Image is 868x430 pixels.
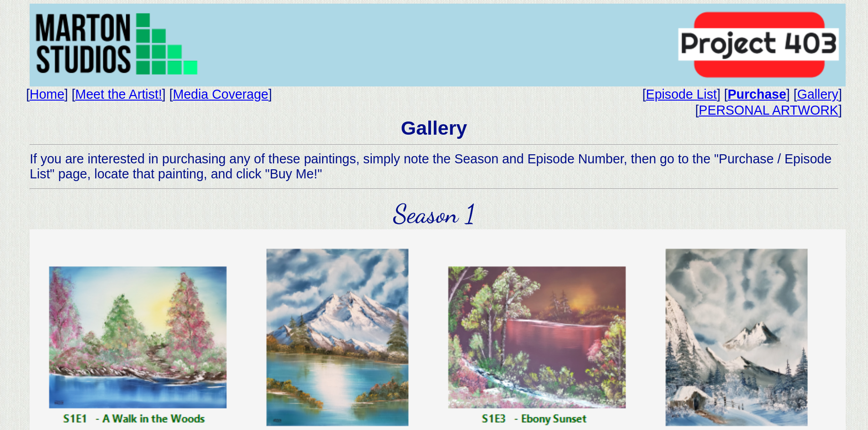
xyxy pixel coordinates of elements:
a: Meet the Artist! [75,87,162,101]
a: Purchase [728,87,786,101]
img: Project403.png [672,6,846,83]
span: [ ] [169,87,272,101]
a: PERSONAL ARTWORK [699,103,838,117]
span: [ ] [26,87,68,101]
td: [ ] [ ] [ ] [476,86,842,102]
span: [ ] [72,87,165,101]
img: MartonStudiosLogo.png [30,4,203,83]
div: Season 1 [30,198,838,229]
a: Gallery [797,87,838,101]
td: [ ] [26,102,842,118]
a: Episode List [646,87,717,101]
h2: Gallery [30,118,838,138]
a: Home [30,87,64,101]
a: Media Coverage [173,87,268,101]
